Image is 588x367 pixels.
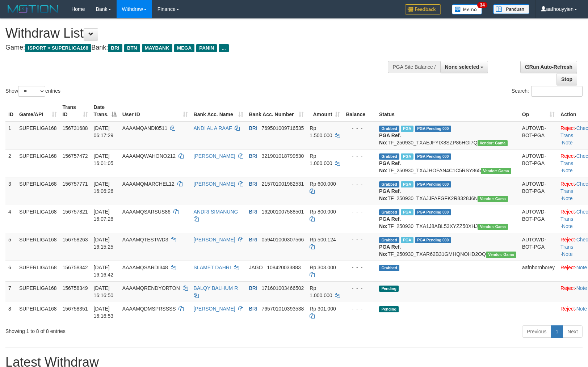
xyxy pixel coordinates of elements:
td: 6 [5,261,16,281]
td: SUPERLIGA168 [16,205,60,233]
span: [DATE] 16:01:05 [94,153,114,166]
td: AUTOWD-BOT-PGA [519,177,558,205]
div: - - - [346,284,373,292]
td: 1 [5,121,16,149]
a: Reject [560,181,575,187]
span: AAAAMQWAHONO212 [122,153,176,159]
span: BTN [124,44,140,52]
td: SUPERLIGA168 [16,302,60,322]
td: 7 [5,281,16,302]
div: - - - [346,305,373,312]
span: Rp 1.500.000 [310,125,332,138]
select: Showentries [18,86,45,97]
label: Search: [512,86,583,97]
span: AAAAMQTESTWD3 [122,237,168,242]
th: Bank Acc. Number: activate to sort column ascending [246,101,307,121]
span: Copy 769501009716535 to clipboard [262,125,304,131]
img: MOTION_logo.png [5,4,60,14]
th: ID [5,101,16,121]
span: BRI [249,181,257,187]
span: Marked by aafromsomean [401,126,413,132]
td: SUPERLIGA168 [16,233,60,261]
span: 156757771 [63,181,88,187]
span: 34 [477,2,487,8]
div: - - - [346,180,373,187]
a: Stop [556,73,577,85]
th: Amount: activate to sort column ascending [307,101,343,121]
div: - - - [346,236,373,243]
a: ANDRI SIMANUNG [194,209,238,215]
span: PGA Pending [415,181,451,187]
td: TF_250930_TXA1J8ABL53XYZZ50XHJ [376,205,519,233]
span: [DATE] 16:16:53 [94,306,114,319]
td: TF_250930_TXAJHOFAN4C1C5RSY865 [376,149,519,177]
a: Next [563,325,583,338]
span: BRI [249,153,257,159]
span: [DATE] 16:07:28 [94,209,114,222]
span: Pending [379,286,399,292]
img: Button%20Memo.svg [452,4,482,14]
a: Note [576,265,587,270]
td: SUPERLIGA168 [16,177,60,205]
span: Rp 800.000 [310,209,336,215]
input: Search: [531,86,583,97]
label: Show entries [5,86,60,97]
a: Note [562,140,573,145]
span: None selected [445,64,479,70]
th: Status [376,101,519,121]
span: Rp 1.000.000 [310,153,332,166]
span: Vendor URL: https://trx31.1velocity.biz [478,224,508,230]
span: Pending [379,306,399,312]
span: Vendor URL: https://trx31.1velocity.biz [481,168,511,174]
span: BRI [249,209,257,215]
span: AAAAMQRENDYORTON [122,285,180,291]
td: AUTOWD-BOT-PGA [519,149,558,177]
span: Copy 171601003466502 to clipboard [262,285,304,291]
a: SLAMET DAHRI [194,265,231,270]
span: PGA Pending [415,237,451,243]
a: Note [562,168,573,173]
span: Marked by aafheankoy [401,181,413,187]
div: - - - [346,125,373,132]
th: Trans ID: activate to sort column ascending [60,101,91,121]
span: Marked by aafheankoy [401,209,413,215]
td: 4 [5,205,16,233]
td: 8 [5,302,16,322]
h1: Withdraw List [5,26,385,41]
span: Copy 215701001982531 to clipboard [262,181,304,187]
span: Grabbed [379,237,399,243]
span: PGA Pending [415,126,451,132]
a: BALQY BALHUM R [194,285,238,291]
span: 156731688 [63,125,88,131]
span: BRI [249,285,257,291]
span: BRI [249,237,257,242]
span: 156757821 [63,209,88,215]
td: TF_250930_TXAEJFYIX8SZP86HGI7Q [376,121,519,149]
a: [PERSON_NAME] [194,237,235,242]
span: Marked by aafmaleo [401,237,413,243]
span: [DATE] 16:15:25 [94,237,114,250]
span: 156758351 [63,306,88,312]
td: TF_250930_TXAR62B31GMHQNOHD2OQ [376,233,519,261]
a: Reject [560,125,575,131]
span: Vendor URL: https://trx31.1velocity.biz [478,140,508,146]
h4: Game: Bank: [5,44,385,51]
span: MAYBANK [142,44,172,52]
span: Copy 162001007588501 to clipboard [262,209,304,215]
img: Feedback.jpg [405,4,441,14]
td: SUPERLIGA168 [16,281,60,302]
span: Grabbed [379,153,399,160]
span: Copy 059401000307566 to clipboard [262,237,304,242]
span: [DATE] 06:17:29 [94,125,114,138]
span: ISPORT > SUPERLIGA168 [25,44,91,52]
td: AUTOWD-BOT-PGA [519,205,558,233]
b: PGA Ref. No: [379,216,401,229]
button: None selected [440,61,488,73]
span: Rp 301.000 [310,306,336,312]
a: Reject [560,285,575,291]
a: Previous [522,325,551,338]
td: 3 [5,177,16,205]
div: Showing 1 to 8 of 8 entries [5,325,240,335]
span: Rp 1.000.000 [310,285,332,298]
span: Grabbed [379,126,399,132]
